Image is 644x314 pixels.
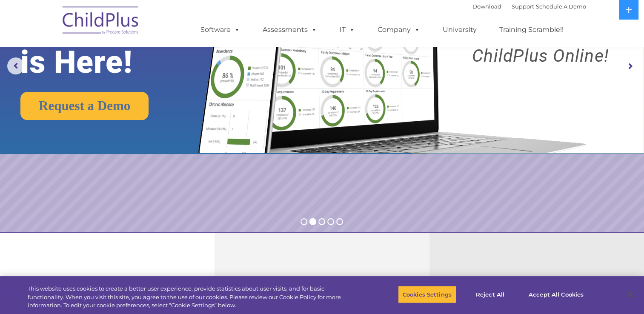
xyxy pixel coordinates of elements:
font: | [472,3,586,10]
button: Close [621,285,640,304]
a: Download [472,3,501,10]
img: ChildPlus by Procare Solutions [58,0,143,43]
a: Software [192,21,249,38]
a: University [434,21,485,38]
a: Training Scramble!! [491,21,572,38]
button: Cookies Settings [398,285,456,303]
a: Company [369,21,429,38]
a: Schedule A Demo [536,3,586,10]
span: Phone number [118,91,155,97]
a: IT [331,21,364,38]
a: Request a Demo [20,92,149,120]
div: This website uses cookies to create a better user experience, provide statistics about user visit... [28,285,354,310]
a: Assessments [254,21,326,38]
button: Accept All Cookies [524,285,588,303]
button: Reject All [464,285,517,303]
a: Support [512,3,534,10]
span: Last name [118,56,144,63]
